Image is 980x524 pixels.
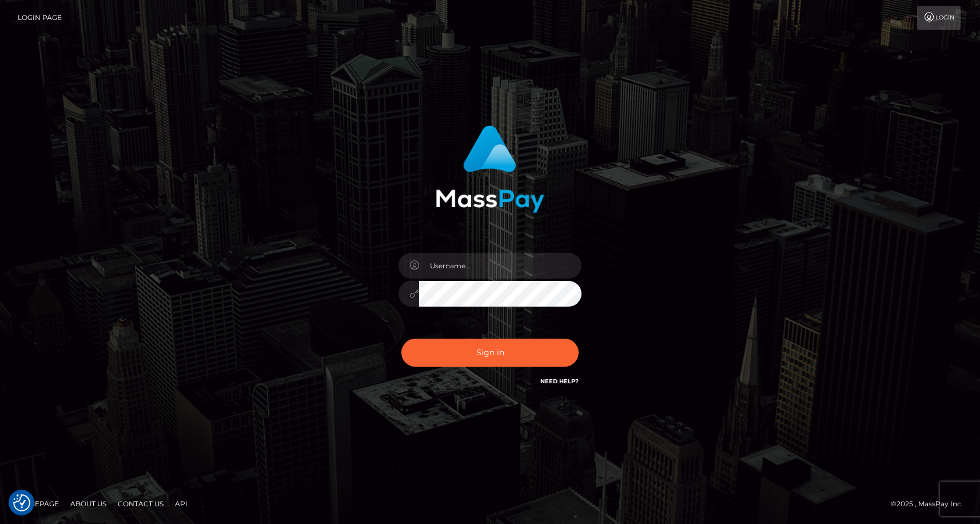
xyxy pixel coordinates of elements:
[170,495,192,513] a: API
[540,378,579,385] a: Need Help?
[66,495,111,513] a: About Us
[13,494,30,511] button: Consent Preferences
[419,253,581,279] input: Username...
[436,125,544,213] img: MassPay Login
[401,339,579,367] button: Sign in
[917,6,961,30] a: Login
[113,495,168,513] a: Contact Us
[13,495,63,513] a: Homepage
[891,498,971,510] div: © 2025 , MassPay Inc.
[13,494,30,511] img: Revisit consent button
[18,6,62,30] a: Login Page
